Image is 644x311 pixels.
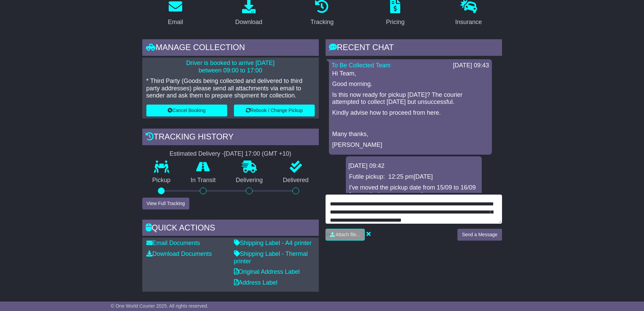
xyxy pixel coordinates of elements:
[146,77,315,99] p: * Third Party (Goods being collected and delivered to third party addresses) please send all atta...
[332,91,488,106] p: Is this now ready for pickup [DATE]? The courier attempted to collect [DATE] but unsuccessful.
[224,150,291,158] div: [DATE] 17:00 (GMT +10)
[349,162,479,170] div: [DATE] 09:42
[111,303,209,309] span: © One World Courier 2025. All rights reserved.
[235,18,262,27] div: Download
[146,240,200,246] a: Email Documents
[326,39,502,58] div: RECENT CHAT
[168,18,183,27] div: Email
[310,18,333,27] div: Tracking
[142,39,319,58] div: Manage collection
[146,105,227,116] button: Cancel Booking
[332,131,488,138] p: Many thanks,
[453,62,489,69] div: [DATE] 09:43
[273,177,319,184] p: Delivered
[332,141,488,149] p: [PERSON_NAME]
[332,109,488,117] p: Kindly advise how to proceed from here.
[349,184,478,199] p: I've moved the pickup date from 15/09 to 16/09 for monitoring purposes only.
[234,279,278,286] a: Address Label
[457,229,502,241] button: Send a Message
[349,173,478,181] p: Futile pickup: 12:25 pm[DATE]
[332,62,391,69] a: To Be Collected Team
[455,18,482,27] div: Insurance
[332,81,488,88] p: Good morning.
[234,105,315,116] button: Rebook / Change Pickup
[234,268,300,275] a: Original Address Label
[142,150,319,158] div: Estimated Delivery -
[234,240,312,246] a: Shipping Label - A4 printer
[226,177,273,184] p: Delivering
[332,70,488,77] p: Hi Team,
[146,250,212,257] a: Download Documents
[142,129,319,147] div: Tracking history
[146,60,315,74] p: Driver is booked to arrive [DATE] between 09:00 to 17:00
[386,18,405,27] div: Pricing
[142,177,181,184] p: Pickup
[234,250,308,265] a: Shipping Label - Thermal printer
[142,220,319,238] div: Quick Actions
[181,177,226,184] p: In Transit
[142,198,189,209] button: View Full Tracking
